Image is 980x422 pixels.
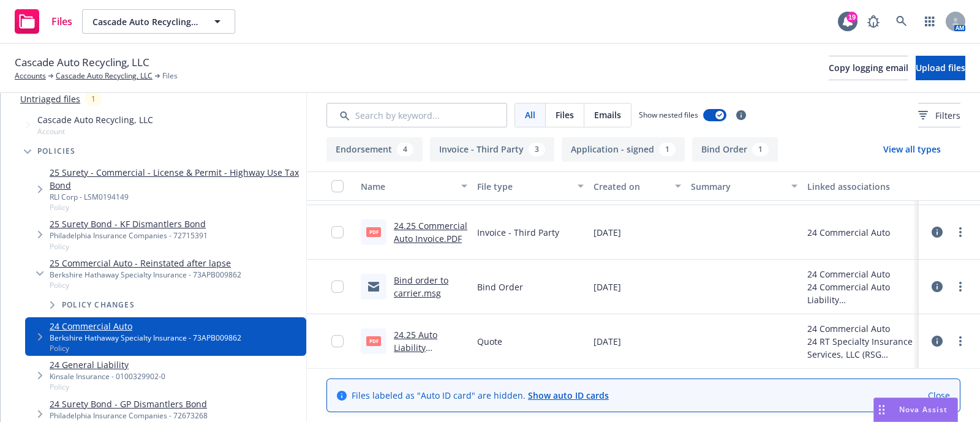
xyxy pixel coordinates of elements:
a: Untriaged files [20,92,80,105]
div: 1 [85,92,102,106]
a: Close [928,389,950,402]
input: Search by keyword... [326,103,507,127]
button: Name [356,171,472,201]
input: Toggle Row Selected [331,226,344,238]
span: Cascade Auto Recycling, LLC [15,55,149,70]
span: Files [162,70,178,81]
div: Berkshire Hathaway Specialty Insurance - 73APB009862 [50,269,241,280]
input: Toggle Row Selected [331,335,344,347]
div: 3 [529,143,545,156]
span: Policy [50,280,241,290]
span: Invoice - Third Party [477,226,559,239]
a: Switch app [918,9,942,34]
div: 24 Commercial Auto [807,322,914,335]
input: Select all [331,180,344,192]
div: Linked associations [807,180,914,193]
span: [DATE] [594,281,621,293]
div: File type [477,180,570,193]
button: Endorsement [326,137,423,162]
button: Linked associations [802,171,919,201]
div: Summary [691,180,784,193]
span: Filters [918,109,960,122]
span: Quote [477,335,502,348]
a: Bind order to carrier.msg [394,274,448,299]
a: 25 Commercial Auto - Reinstated after lapse [50,257,241,269]
span: Policies [37,148,76,155]
div: Created on [594,180,667,193]
a: 24 Commercial Auto [50,320,241,333]
div: 1 [659,143,676,156]
span: Upload files [916,62,965,73]
div: 24 Commercial Auto [807,226,890,239]
span: Filters [935,109,960,122]
span: [DATE] [594,226,621,239]
button: File type [472,171,589,201]
button: Invoice - Third Party [430,137,554,162]
button: Filters [918,103,960,127]
span: All [525,108,535,121]
button: Summary [686,171,802,201]
a: 24.25 Auto Liability Quote.pdf [394,329,437,366]
span: Copy logging email [829,62,908,73]
div: Berkshire Hathaway Specialty Insurance - 73APB009862 [50,333,241,343]
span: Cascade Auto Recycling, LLC [92,15,198,28]
button: View all types [864,137,960,162]
span: Files labeled as "Auto ID card" are hidden. [352,389,609,402]
span: Policy changes [62,301,135,309]
button: Cascade Auto Recycling, LLC [82,9,235,34]
button: Nova Assist [873,398,958,422]
button: Application - signed [562,137,685,162]
span: Bind Order [477,281,523,293]
span: [DATE] [594,335,621,348]
a: 24 General Liability [50,358,165,371]
span: Files [556,108,574,121]
button: Copy logging email [829,56,908,80]
div: Kinsale Insurance - 0100329902-0 [50,371,165,382]
span: Policy [50,241,208,252]
div: 24 RT Specialty Insurance Services, LLC (RSG Specialty, LLC) [807,335,914,361]
button: Upload files [916,56,965,80]
div: Philadelphia Insurance Companies - 72673268 [50,410,208,421]
div: RLI Corp - LSM0194149 [50,192,301,202]
div: Philadelphia Insurance Companies - 72715391 [50,230,208,241]
span: Files [51,17,72,26]
span: Policy [50,382,165,392]
a: 24 Surety Bond - GP Dismantlers Bond [50,398,208,410]
a: Accounts [15,70,46,81]
div: 24 Commercial Auto [807,268,914,281]
span: Policy [50,202,301,213]
a: Search [889,9,914,34]
div: 1 [752,143,769,156]
button: Bind Order [692,137,778,162]
a: 25 Surety - Commercial - License & Permit - Highway Use Tax Bond [50,166,301,192]
span: Cascade Auto Recycling, LLC [37,113,153,126]
input: Toggle Row Selected [331,281,344,293]
a: Show auto ID cards [528,390,609,401]
span: Policy [50,343,241,353]
div: Name [361,180,454,193]
a: 24.25 Commercial Auto Invoice.PDF [394,220,467,244]
div: 24 Commercial Auto Liability [807,281,914,306]
a: Cascade Auto Recycling, LLC [56,70,153,81]
a: more [953,279,968,294]
a: 25 Surety Bond - KF Dismantlers Bond [50,217,208,230]
a: more [953,225,968,239]
span: Show nested files [639,110,698,120]
span: pdf [366,336,381,345]
a: Report a Bug [861,9,886,34]
div: 19 [846,12,858,23]
span: Account [37,126,153,137]
span: Emails [594,108,621,121]
div: Drag to move [874,398,889,421]
div: 4 [397,143,413,156]
span: Nova Assist [899,404,948,415]
a: Files [10,4,77,39]
a: more [953,334,968,349]
button: Created on [589,171,685,201]
span: PDF [366,227,381,236]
